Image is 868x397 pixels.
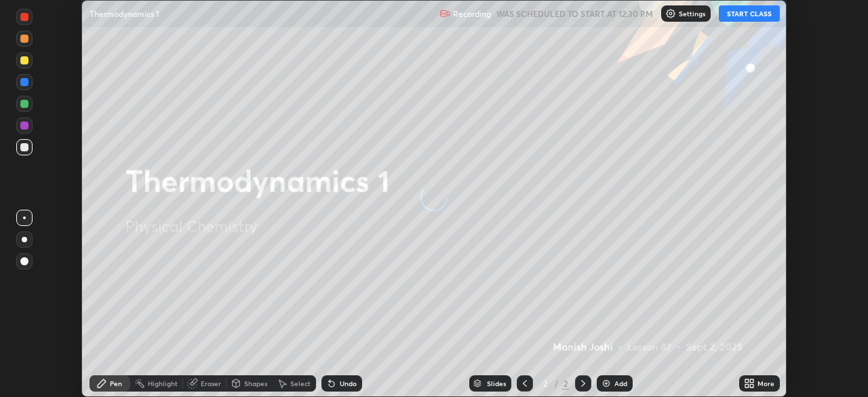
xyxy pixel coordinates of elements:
div: Eraser [201,380,221,387]
div: 2 [538,379,552,387]
div: Highlight [148,380,178,387]
div: / [555,379,559,387]
div: Select [290,380,311,387]
img: add-slide-button [601,378,612,389]
div: Pen [110,380,122,387]
h5: WAS SCHEDULED TO START AT 12:30 PM [496,7,653,20]
p: Thermodynamics 1 [90,8,159,19]
button: START CLASS [719,5,780,22]
div: More [757,380,774,387]
div: Slides [487,380,506,387]
div: 2 [561,377,570,390]
img: recording.375f2c34.svg [439,8,450,19]
div: Undo [340,380,357,387]
p: Recording [453,9,491,19]
img: class-settings-icons [665,8,676,19]
p: Settings [679,10,705,17]
div: Add [614,380,627,387]
div: Shapes [244,380,267,387]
